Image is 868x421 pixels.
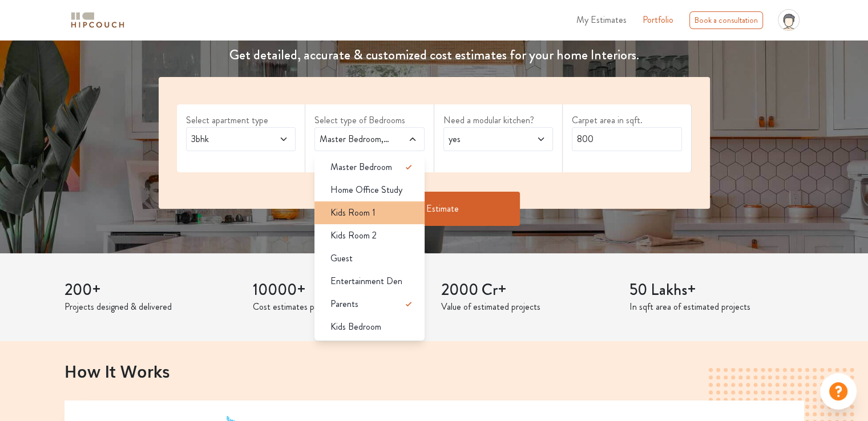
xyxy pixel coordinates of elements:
[629,281,804,300] h3: 50 Lakhs+
[317,132,392,146] span: Master Bedroom,Parents
[443,114,554,127] label: Need a modular kitchen?
[572,114,682,127] label: Carpet area in sqft.
[572,127,682,151] input: Enter area sqft
[64,361,804,380] h2: How It Works
[330,274,402,288] span: Entertainment Den
[330,183,402,197] span: Home Office Study
[186,114,296,127] label: Select apartment type
[446,132,521,146] span: yes
[349,192,520,226] button: Get Estimate
[253,300,427,314] p: Cost estimates provided
[314,151,425,163] div: select 1 more room(s)
[330,320,381,334] span: Kids Bedroom
[330,206,376,220] span: Kids Room 1
[64,281,239,300] h3: 200+
[330,297,358,311] span: Parents
[69,7,126,33] span: logo-horizontal.svg
[314,114,425,127] label: Select type of Bedrooms
[64,300,239,314] p: Projects designed & delivered
[576,13,627,26] span: My Estimates
[152,47,717,63] h4: Get detailed, accurate & customized cost estimates for your home Interiors.
[441,281,616,300] h3: 2000 Cr+
[643,13,673,27] a: Portfolio
[330,229,377,242] span: Kids Room 2
[253,281,427,300] h3: 10000+
[441,300,616,314] p: Value of estimated projects
[330,160,392,174] span: Master Bedroom
[69,10,126,30] img: logo-horizontal.svg
[189,132,264,146] span: 3bhk
[689,11,763,29] div: Book a consultation
[629,300,804,314] p: In sqft area of estimated projects
[330,252,353,265] span: Guest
